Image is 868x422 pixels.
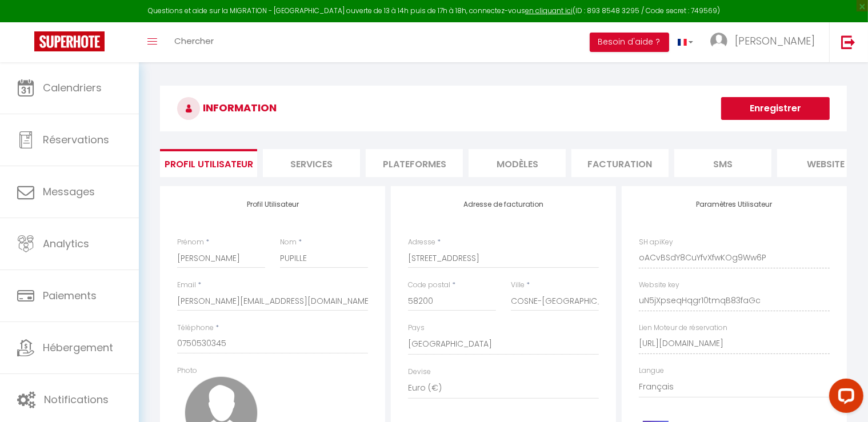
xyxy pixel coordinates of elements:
li: Services [263,149,360,177]
h4: Adresse de facturation [408,200,599,208]
span: Réservations [43,132,109,147]
span: [PERSON_NAME] [735,34,815,48]
span: Hébergement [43,340,113,355]
span: Paiements [43,288,97,303]
li: MODÈLES [469,149,566,177]
a: en cliquant ici [525,6,573,15]
label: Lien Moteur de réservation [639,323,727,333]
label: Nom [280,237,297,248]
iframe: LiveChat chat widget [820,374,868,422]
span: Notifications [44,392,109,407]
button: Besoin d'aide ? [590,33,669,52]
span: Calendriers [43,81,102,95]
label: Code postal [408,280,450,291]
li: Profil Utilisateur [160,149,257,177]
label: Prénom [177,237,204,248]
h3: INFORMATION [160,86,847,131]
button: Enregistrer [721,97,830,120]
label: Devise [408,367,431,377]
label: Adresse [408,237,435,248]
label: Téléphone [177,323,214,333]
li: Facturation [571,149,669,177]
label: Langue [639,365,664,376]
label: Pays [408,323,425,333]
a: Chercher [166,22,222,62]
img: Super Booking [34,31,105,51]
label: Email [177,280,196,291]
label: Website key [639,280,679,291]
li: SMS [674,149,771,177]
img: ... [710,33,727,50]
h4: Profil Utilisateur [177,200,368,208]
h4: Paramètres Utilisateur [639,200,830,208]
label: Ville [511,280,525,291]
img: logout [841,35,855,49]
span: Chercher [174,35,214,47]
span: Messages [43,184,95,199]
span: Analytics [43,236,89,251]
label: SH apiKey [639,237,673,248]
a: ... [PERSON_NAME] [702,22,829,62]
label: Photo [177,365,197,376]
li: Plateformes [366,149,463,177]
